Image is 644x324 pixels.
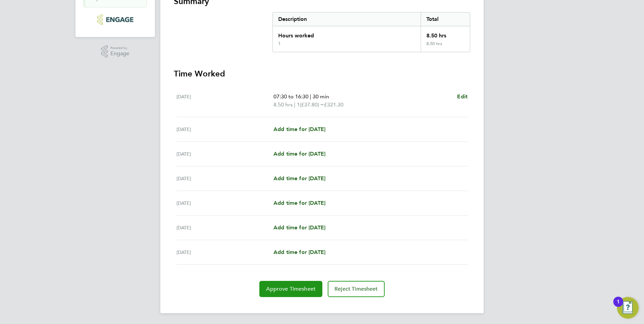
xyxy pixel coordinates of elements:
[313,93,329,100] span: 30 min
[457,93,468,101] a: Edit
[273,151,325,157] span: Add time for [DATE]
[174,68,470,79] h3: Time Worked
[273,26,421,41] div: Hours worked
[176,150,273,158] div: [DATE]
[176,248,273,256] div: [DATE]
[273,175,325,182] span: Add time for [DATE]
[273,126,325,132] span: Add time for [DATE]
[273,249,325,255] span: Add time for [DATE]
[324,101,344,108] span: £321.30
[457,93,468,100] span: Edit
[328,281,385,297] button: Reject Timesheet
[273,224,325,231] span: Add time for [DATE]
[176,224,273,232] div: [DATE]
[273,248,325,256] a: Add time for [DATE]
[273,224,325,232] a: Add time for [DATE]
[101,45,130,58] a: Powered byEngage
[273,174,325,183] a: Add time for [DATE]
[97,14,133,25] img: barnfieldconstruction-logo-retina.png
[297,101,300,109] span: 1
[110,51,129,57] span: Engage
[110,45,129,51] span: Powered by
[273,101,293,108] span: 8.50 hrs
[310,93,311,100] span: |
[421,41,470,52] div: 8.50 hrs
[617,302,620,311] div: 1
[176,93,273,109] div: [DATE]
[84,14,147,25] a: Go to home page
[273,93,309,100] span: 07:30 to 16:30
[272,12,470,52] div: Summary
[300,101,324,108] span: (£37.80) =
[273,199,325,207] a: Add time for [DATE]
[294,101,295,108] span: |
[176,125,273,133] div: [DATE]
[421,26,470,41] div: 8.50 hrs
[617,297,639,319] button: Open Resource Center, 1 new notification
[273,125,325,133] a: Add time for [DATE]
[334,286,378,292] span: Reject Timesheet
[176,174,273,183] div: [DATE]
[259,281,322,297] button: Approve Timesheet
[273,12,421,26] div: Description
[421,12,470,26] div: Total
[266,286,316,292] span: Approve Timesheet
[273,150,325,158] a: Add time for [DATE]
[176,199,273,207] div: [DATE]
[273,200,325,206] span: Add time for [DATE]
[278,41,281,46] div: 1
